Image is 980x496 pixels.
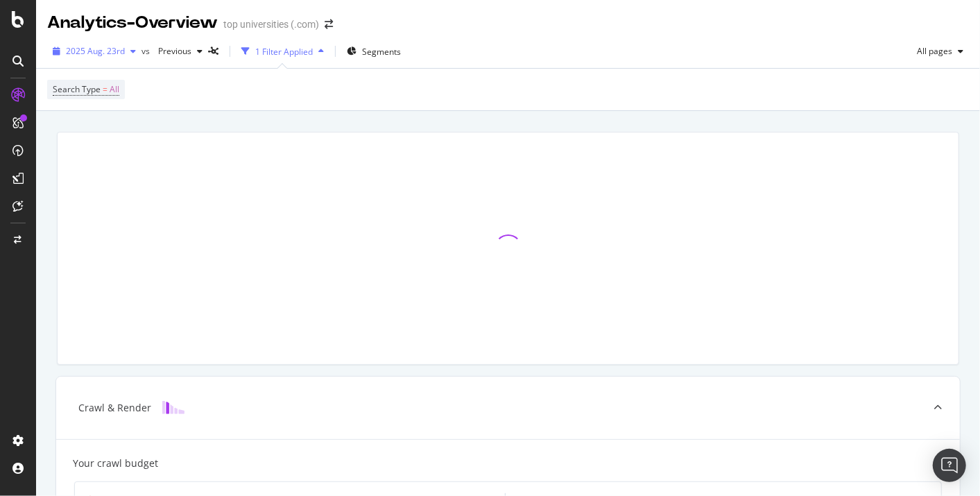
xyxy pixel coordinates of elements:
span: Search Type [53,83,101,95]
span: 2025 Aug. 23rd [66,45,125,57]
button: Previous [153,40,208,62]
button: 1 Filter Applied [236,40,329,62]
img: block-icon [162,401,184,414]
div: top universities (.com) [223,17,319,31]
span: = [103,83,108,95]
div: Crawl & Render [78,401,151,415]
span: vs [141,45,153,57]
div: Open Intercom Messenger [933,449,966,482]
div: Your crawl budget [73,456,158,470]
button: 2025 Aug. 23rd [47,40,141,62]
div: Analytics - Overview [47,11,218,35]
span: Previous [153,45,191,57]
button: Segments [341,40,406,62]
div: arrow-right-arrow-left [325,19,333,29]
span: All pages [911,45,952,57]
span: Segments [362,46,401,58]
div: 1 Filter Applied [255,46,313,58]
span: All [110,80,119,99]
button: All pages [911,40,969,62]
